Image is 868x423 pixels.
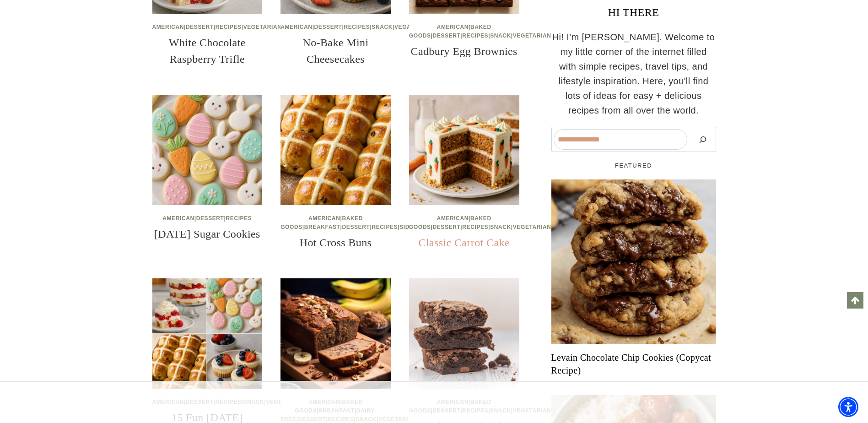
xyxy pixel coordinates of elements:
[226,215,252,222] a: Recipes
[462,224,488,230] a: Recipes
[847,292,863,309] a: Scroll to top
[216,24,242,30] a: Recipes
[551,179,716,344] a: Read More Levain Chocolate Chip Cookies (Copycat Recipe)
[437,24,469,30] a: American
[302,37,368,65] a: No-Bake Mini Cheesecakes
[308,215,340,222] a: American
[394,24,415,30] a: Vegan
[432,224,460,230] a: Dessert
[152,24,282,30] span: | | |
[280,95,391,205] img: Hot Cross Buns
[490,33,511,39] a: Snack
[432,33,460,39] a: Dessert
[372,224,398,230] a: Recipes
[280,215,363,230] a: Baked Goods
[152,24,184,30] a: American
[162,215,252,222] span: | |
[418,237,510,249] a: Classic Carrot Cake
[437,215,469,222] a: American
[344,24,370,30] a: Recipes
[300,237,372,249] a: Hot Cross Buns
[513,224,551,230] a: Vegetarian
[280,24,312,30] a: American
[551,4,716,21] h3: HI THERE
[409,24,551,39] span: | | | | |
[280,24,455,30] span: | | | | |
[838,397,858,417] div: Accessibility Menu
[152,278,263,389] img: 15 Fun Easter Desserts to Make This Year
[314,24,342,30] a: Dessert
[154,228,260,240] a: [DATE] Sugar Cookies
[280,278,391,389] img: Moist Sourdough Discard Banana Bread
[551,161,716,170] h5: FEATURED
[411,45,518,57] a: Cadbury Egg Brownies
[372,24,393,30] a: Snack
[342,224,370,230] a: Dessert
[162,215,194,222] a: American
[409,215,491,230] a: Baked Goods
[462,33,488,39] a: Recipes
[304,224,340,230] a: Breakfast
[152,95,263,205] img: Easter Sugar Cookies
[409,95,519,205] img: Classic Carrot Cake
[280,215,480,230] span: | | | | | | |
[169,37,246,65] a: White Chocolate Raspberry Trifle
[186,24,214,30] a: Dessert
[490,224,511,230] a: Snack
[551,30,716,118] p: Hi! I'm [PERSON_NAME]. Welcome to my little corner of the internet filled with simple recipes, tr...
[513,33,551,39] a: Vegetarian
[409,278,519,389] img: Fudgy Sourdough Discard Brownies
[243,24,282,30] a: Vegetarian
[196,215,224,222] a: Dessert
[692,129,714,150] button: Search
[399,224,417,230] a: Sides
[551,351,716,377] a: Levain Chocolate Chip Cookies (Copycat Recipe)
[409,215,551,230] span: | | | | |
